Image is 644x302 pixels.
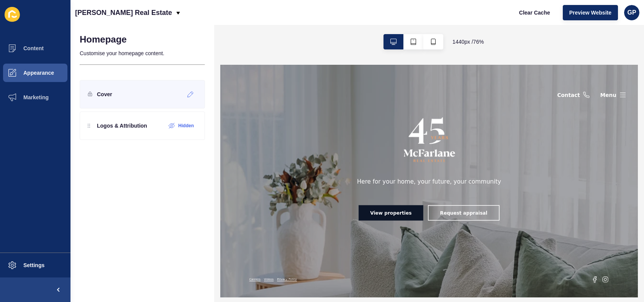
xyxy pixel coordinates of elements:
div: Contact [445,35,475,45]
span: GP [627,9,636,16]
button: Menu [502,35,536,45]
p: Customise your homepage content. [80,45,205,62]
img: logo [233,56,319,142]
a: Videos [58,281,70,286]
label: Hidden [178,123,194,129]
a: View properties [183,185,268,206]
span: Preview Website [569,9,611,16]
a: Request appraisal [274,185,369,206]
button: Clear Cache [513,5,557,20]
span: Clear Cache [519,9,550,16]
p: [PERSON_NAME] Real Estate [75,3,172,22]
h2: Here for your home, your future, your community [181,149,371,159]
h1: Homepage [80,34,127,45]
p: Cover [97,90,112,98]
span: 1440 px / 76 % [452,38,484,46]
p: Logos & Attribution [97,122,147,130]
a: Privacy Policy [75,281,101,286]
div: Menu [502,35,523,45]
button: Preview Website [563,5,618,20]
a: Careers [38,281,53,286]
